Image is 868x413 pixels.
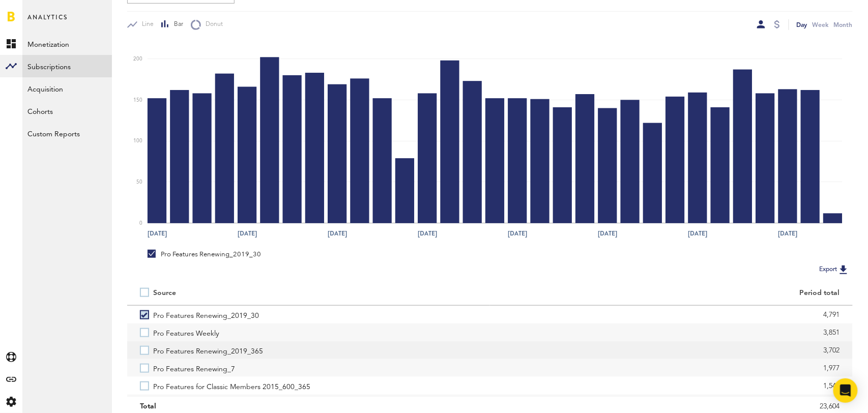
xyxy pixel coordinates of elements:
span: [DOMAIN_NAME]_BTLnYOjwoWH1yQ_385b38232d67ec51 [153,395,347,412]
div: Source [153,289,176,298]
span: Support [21,7,58,16]
a: Custom Reports [22,122,112,144]
div: Day [797,19,807,30]
text: 150 [133,98,142,103]
text: [DATE] [688,229,707,239]
div: 3,851 [503,325,840,340]
span: Pro Features for Classic Members 2015_600_365 [153,377,310,395]
text: [DATE] [778,229,797,239]
a: Acquisition [22,77,112,100]
span: Pro Features Renewing_2019_30 [153,306,259,323]
div: 1,005 [503,396,840,411]
div: 4,791 [503,307,840,322]
span: Bar [169,20,183,29]
text: [DATE] [598,229,617,239]
button: Export [817,263,853,276]
div: Open Intercom Messenger [833,378,858,403]
div: Month [834,19,853,30]
div: Period total [503,289,840,298]
text: [DATE] [418,229,437,239]
span: Line [137,20,154,29]
text: 200 [133,56,142,62]
a: Cohorts [22,100,112,122]
span: Pro Features Weekly [153,323,219,341]
text: 0 [139,221,142,226]
span: Analytics [27,11,68,33]
div: 1,546 [503,378,840,394]
text: [DATE] [148,229,167,239]
div: 3,702 [503,343,840,358]
span: Donut [201,20,223,29]
text: [DATE] [328,229,347,239]
text: [DATE] [238,229,257,239]
div: 1,977 [503,361,840,376]
text: [DATE] [508,229,527,239]
text: 100 [133,139,142,144]
img: Export [837,263,850,276]
div: Pro Features Renewing_2019_30 [148,250,261,259]
a: Subscriptions [22,55,112,77]
a: Monetization [22,33,112,55]
div: Week [813,19,829,30]
span: Pro Features Renewing_7 [153,359,235,377]
text: 50 [136,180,142,185]
span: Pro Features Renewing_2019_365 [153,341,263,359]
